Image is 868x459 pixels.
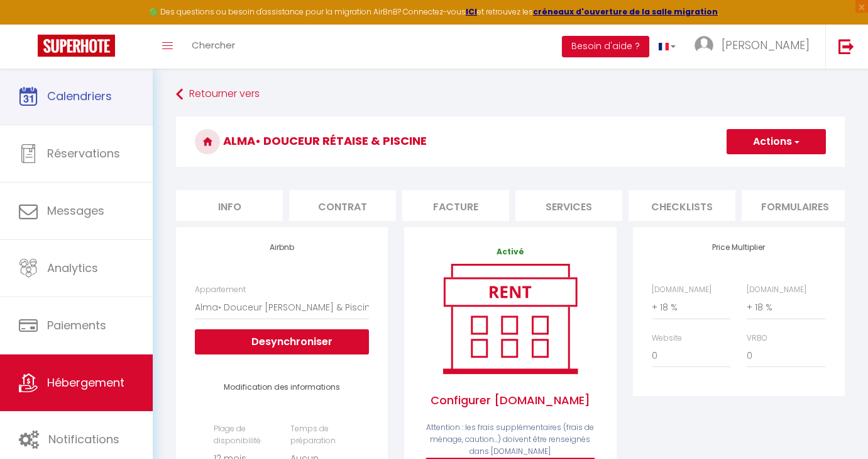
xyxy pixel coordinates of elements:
[515,190,622,221] li: Services
[47,88,112,104] span: Calendriers
[747,284,806,296] label: [DOMAIN_NAME]
[727,129,826,154] button: Actions
[47,260,98,276] span: Analytics
[289,190,396,221] li: Contrat
[195,329,369,354] button: Desynchroniser
[722,37,810,53] span: [PERSON_NAME]
[195,284,246,296] label: Appartement
[195,243,369,252] h4: Airbnb
[38,35,115,57] img: Super Booking
[214,423,273,447] label: Plage de disponibilité
[48,431,119,447] span: Notifications
[430,258,590,379] img: rent.png
[652,332,682,344] label: Website
[214,383,350,392] h4: Modification des informations
[652,243,826,252] h4: Price Multiplier
[423,246,597,258] p: Activé
[466,6,477,17] a: ICI
[685,25,825,69] a: ... [PERSON_NAME]
[47,203,104,218] span: Messages
[176,116,845,167] h3: Alma• Douceur Rétaise & Piscine
[176,190,283,221] li: Info
[182,25,244,69] a: Chercher
[47,317,106,333] span: Paiements
[290,423,350,447] label: Temps de préparation
[652,284,711,296] label: [DOMAIN_NAME]
[423,379,597,422] span: Configurer [DOMAIN_NAME]
[176,83,845,106] a: Retourner vers
[629,190,735,221] li: Checklists
[747,332,767,344] label: VRBO
[838,38,854,54] img: logout
[533,6,718,17] a: créneaux d'ouverture de la salle migration
[426,422,594,456] span: Attention : les frais supplémentaires (frais de ménage, caution...) doivent être renseignés dans ...
[192,38,235,52] span: Chercher
[47,375,124,390] span: Hébergement
[402,190,509,221] li: Facture
[695,36,713,55] img: ...
[562,36,649,57] button: Besoin d'aide ?
[47,145,120,161] span: Réservations
[742,190,849,221] li: Formulaires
